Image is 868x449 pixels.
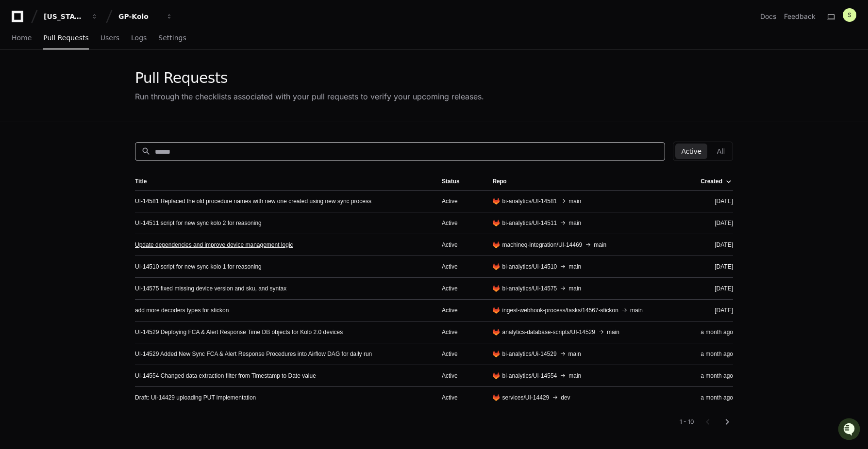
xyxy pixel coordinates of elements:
[442,177,460,185] div: Status
[135,328,343,336] a: UI-14529 Deploying FCA & Alert Response Time DB objects for Kolo 2.0 devices
[135,394,256,401] a: Draft: UI-14429 uploading PUT implementation
[568,197,581,205] span: main
[131,35,147,41] span: Logs
[442,350,477,358] div: Active
[33,82,123,90] div: We're available if you need us!
[502,197,557,205] span: bi-analytics/UI-14581
[784,12,816,21] button: Feedback
[594,241,606,249] span: main
[692,372,733,380] div: a month ago
[692,350,733,358] div: a month ago
[442,372,477,380] div: Active
[502,263,557,271] span: bi-analytics/UI-14510
[561,394,570,401] span: dev
[568,350,581,358] span: main
[848,11,851,19] h1: S
[502,219,557,227] span: bi-analytics/UI-14511
[43,35,88,41] span: Pull Requests
[692,306,733,314] div: [DATE]
[442,285,477,292] div: Active
[568,263,581,271] span: main
[135,219,262,227] a: UI-14511 script for new sync kolo 2 for reasoning
[141,146,151,156] mat-icon: search
[135,197,371,205] a: UI-14581 Replaced the old procedure names with new one created using new sync process
[40,8,102,25] button: [US_STATE] Pacific
[12,27,32,49] a: Home
[692,263,733,271] div: [DATE]
[630,306,643,314] span: main
[158,27,186,49] a: Settings
[692,219,733,227] div: [DATE]
[442,328,477,336] div: Active
[502,372,557,380] span: bi-analytics/UI-14554
[837,417,863,443] iframe: Open customer support
[10,39,177,54] div: Welcome
[43,27,88,49] a: Pull Requests
[675,144,707,159] button: Active
[502,328,595,336] span: analytics-database-scripts/UI-14529
[135,285,286,292] a: UI-14575 fixed missing device version and sku, and syntax
[442,177,477,185] div: Status
[442,219,477,227] div: Active
[607,328,619,336] span: main
[843,8,856,22] button: S
[12,35,32,41] span: Home
[135,241,293,249] a: Update dependencies and improve device management logic
[10,72,27,90] img: 1756235613930-3d25f9e4-fa56-45dd-b3ad-e072dfbd1548
[115,8,177,25] button: GP-Kolo
[485,173,685,190] th: Repo
[692,285,733,292] div: [DATE]
[131,27,147,49] a: Logs
[68,101,117,109] a: Powered byPylon
[711,144,731,159] button: All
[701,177,722,185] div: Created
[568,372,581,380] span: main
[100,35,119,41] span: Users
[135,263,262,271] a: UI-14510 script for new sync kolo 1 for reasoning
[442,394,477,401] div: Active
[760,12,776,21] a: Docs
[442,263,477,271] div: Active
[442,241,477,249] div: Active
[692,241,733,249] div: [DATE]
[692,328,733,336] div: a month ago
[118,12,160,21] div: GP-Kolo
[692,394,733,401] div: a month ago
[135,69,484,87] div: Pull Requests
[158,35,186,41] span: Settings
[721,416,733,428] mat-icon: chevron_right
[44,12,85,21] div: [US_STATE] Pacific
[502,241,583,249] span: machineq-integration/UI-14469
[442,306,477,314] div: Active
[165,75,177,87] button: Start new chat
[568,219,581,227] span: main
[135,91,484,102] div: Run through the checklists associated with your pull requests to verify your upcoming releases.
[10,10,29,29] img: PlayerZero
[97,102,117,109] span: Pylon
[568,285,581,292] span: main
[135,306,229,314] a: add more decoders types for stickon
[135,350,372,358] a: UI-14529 Added New Sync FCA & Alert Response Procedures into Airflow DAG for daily run
[135,177,426,185] div: Title
[701,177,731,185] div: Created
[502,350,557,358] span: bi-analytics/Ui-14529
[33,72,159,82] div: Start new chat
[680,418,694,426] div: 1 - 10
[442,197,477,205] div: Active
[100,27,119,49] a: Users
[502,306,618,314] span: ingest-webhook-process/tasks/14567-stickon
[692,197,733,205] div: [DATE]
[135,372,316,380] a: UI-14554 Changed data extraction filter from Timestamp to Date value
[135,177,147,185] div: Title
[502,394,550,401] span: services/UI-14429
[502,285,557,292] span: bi-analytics/UI-14575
